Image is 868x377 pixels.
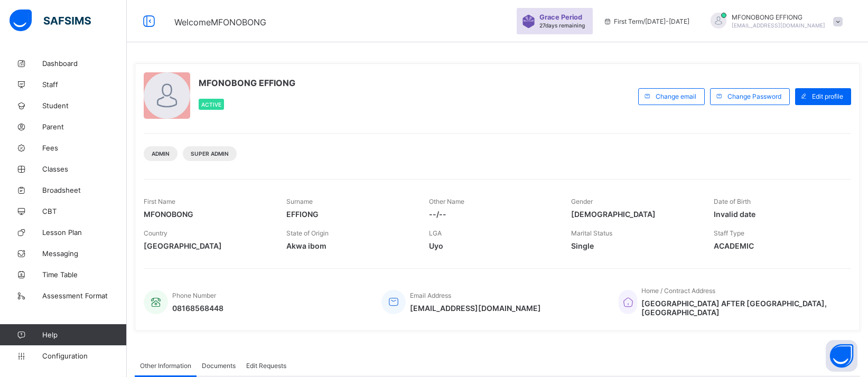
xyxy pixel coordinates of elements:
[42,352,126,360] span: Configuration
[42,80,127,89] span: Staff
[201,101,221,108] span: Active
[42,101,127,110] span: Student
[286,241,413,250] span: Akwa ibom
[714,229,744,237] span: Staff Type
[603,17,689,25] span: session/term information
[700,13,848,30] div: MFONOBONGEFFIONG
[286,197,313,205] span: Surname
[714,210,841,219] span: Invalid date
[539,13,582,21] span: Grace Period
[429,229,442,237] span: LGA
[174,17,266,27] span: Welcome MFONOBONG
[42,59,127,68] span: Dashboard
[826,340,857,372] button: Open asap
[410,291,451,299] span: Email Address
[656,92,696,100] span: Change email
[42,207,127,215] span: CBT
[714,197,751,205] span: Date of Birth
[286,210,413,219] span: EFFIONG
[429,241,556,250] span: Uyo
[714,241,841,250] span: ACADEMIC
[42,249,127,258] span: Messaging
[42,291,127,300] span: Assessment Format
[571,229,612,237] span: Marital Status
[172,304,223,313] span: 08168568448
[144,229,167,237] span: Country
[10,10,91,32] img: safsims
[144,210,270,219] span: MFONOBONG
[199,78,295,88] span: MFONOBONG EFFIONG
[140,362,191,370] span: Other Information
[732,22,825,29] span: [EMAIL_ADDRESS][DOMAIN_NAME]
[727,92,781,100] span: Change Password
[286,229,329,237] span: State of Origin
[246,362,286,370] span: Edit Requests
[42,122,127,131] span: Parent
[42,270,127,279] span: Time Table
[641,299,841,317] span: [GEOGRAPHIC_DATA] AFTER [GEOGRAPHIC_DATA], [GEOGRAPHIC_DATA]
[571,210,698,219] span: [DEMOGRAPHIC_DATA]
[410,304,541,313] span: [EMAIL_ADDRESS][DOMAIN_NAME]
[42,331,126,339] span: Help
[42,165,127,173] span: Classes
[571,197,593,205] span: Gender
[732,13,825,21] span: MFONOBONG EFFIONG
[152,150,170,157] span: Admin
[202,362,236,370] span: Documents
[429,197,464,205] span: Other Name
[522,15,535,28] img: sticker-purple.71386a28dfed39d6af7621340158ba97.svg
[144,241,270,250] span: [GEOGRAPHIC_DATA]
[571,241,698,250] span: Single
[42,144,127,152] span: Fees
[42,228,127,237] span: Lesson Plan
[641,287,715,295] span: Home / Contract Address
[429,210,556,219] span: --/--
[172,291,216,299] span: Phone Number
[539,22,585,29] span: 27 days remaining
[191,150,229,157] span: Super Admin
[42,186,127,194] span: Broadsheet
[812,92,843,100] span: Edit profile
[144,197,175,205] span: First Name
